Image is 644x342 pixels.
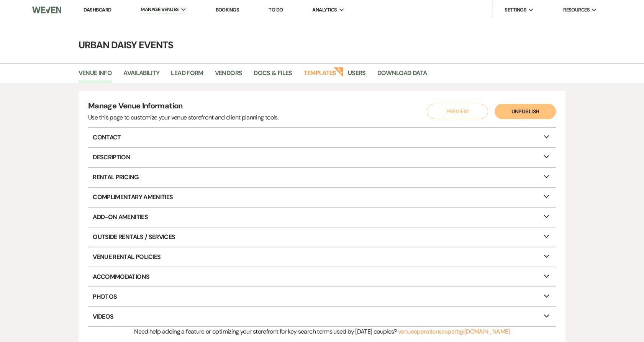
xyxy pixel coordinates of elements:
p: Photos [88,287,556,306]
a: Vendors [215,68,243,83]
span: Settings [505,6,526,14]
p: Complimentary Amenities [88,188,556,207]
p: Outside Rentals / Services [88,227,556,247]
a: venueoperationsexpert@[DOMAIN_NAME] [398,327,510,335]
h4: Manage Venue Information [88,100,279,113]
p: Contact [88,128,556,147]
a: Dashboard [84,7,111,13]
p: Venue Rental Policies [88,247,556,267]
p: Accommodations [88,267,556,286]
a: Download Data [377,68,427,83]
span: Resources [563,6,590,14]
a: Preview [425,104,486,119]
p: Description [88,148,556,167]
h4: Urban Daisy Events [46,38,598,52]
button: Unpublish [495,104,556,119]
a: To Do [269,7,283,13]
p: Rental Pricing [88,168,556,187]
a: Venue Info [79,68,112,83]
a: Users [348,68,366,83]
img: Weven Logo [32,2,61,18]
div: Use this page to customize your venue storefront and client planning tools. [88,113,279,122]
a: Docs & Files [254,68,292,83]
span: Analytics [312,6,337,14]
p: Add-On Amenities [88,208,556,227]
span: Need help adding a feature or optimizing your storefront for key search terms used by [DATE] coup... [134,327,397,335]
p: Videos [88,307,556,326]
a: Availability [123,68,159,83]
span: Manage Venues [141,6,179,13]
strong: New [333,66,344,77]
a: Templates [304,68,336,83]
a: Bookings [216,7,239,13]
a: Lead Form [171,68,203,83]
button: Preview [427,104,488,119]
